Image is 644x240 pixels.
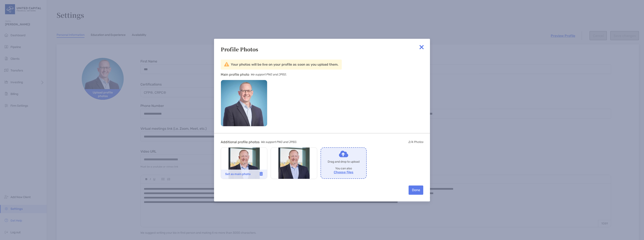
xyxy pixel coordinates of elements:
[231,62,338,67] div: Your photos will be live on your profile as soon as you upload them.
[221,140,423,144] p: We support PNG and JPEG.
[278,148,310,179] img: LAR - Tim Long_Square Crop.jpg
[221,45,423,53] div: Profile Photos
[221,73,423,77] p: We support PNG and JPEG.
[417,43,426,51] img: close modal icon
[221,73,249,77] b: Main profile photo
[409,186,423,195] button: Done
[224,62,229,66] img: Notification icon
[221,80,267,126] img: Tim Long. Avatar Image
[221,140,260,144] b: Additional profile photos
[408,140,423,144] span: 2 /4 Photos
[260,172,263,176] img: Delete
[225,172,251,176] span: Set as main photo
[229,148,260,179] img: LAR - Tim Long_Square Crop.jpg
